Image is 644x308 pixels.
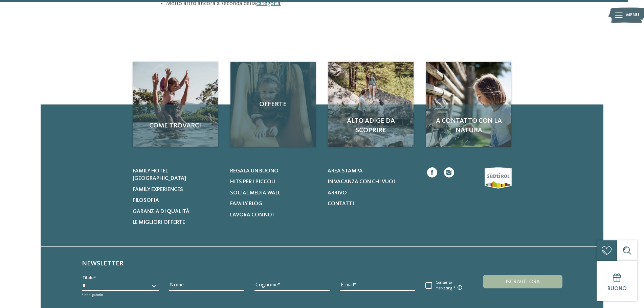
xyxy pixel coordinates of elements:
span: Social Media Wall [230,190,280,196]
a: Family experiences [133,186,222,193]
span: Garanzia di qualità [133,209,190,214]
span: Consenso marketing [432,280,468,291]
a: Filosofia [133,197,222,204]
span: Regala un buono [230,168,279,174]
a: Social Media Wall [230,189,319,197]
a: Family hotel [GEOGRAPHIC_DATA] [133,167,222,183]
span: In vacanza con chi vuoi [328,179,395,185]
a: Garanzia di qualità [133,208,222,215]
span: Iscriviti ora [506,279,540,285]
a: Family Blog [230,200,319,208]
span: Family hotel [GEOGRAPHIC_DATA] [133,168,186,181]
span: Lavora con noi [230,212,274,218]
span: Le migliori offerte [133,220,185,225]
span: * obbligatorio [82,293,103,297]
span: Family Blog [230,201,262,207]
span: Alto Adige da scoprire [335,116,407,135]
span: Offerte [237,100,309,109]
span: Come trovarci [139,121,211,131]
span: Buono [607,286,627,291]
a: In vacanza con chi vuoi [328,178,417,186]
a: Area stampa [328,167,417,175]
span: Family experiences [133,187,183,192]
a: Hits per i piccoli [230,178,319,186]
img: Hotel per bambini in Trentino: giochi e avventure a volontà [133,62,218,147]
button: Iscriviti ora [483,275,562,288]
a: categoria [256,0,281,6]
span: Hits per i piccoli [230,179,275,185]
span: Area stampa [328,168,363,174]
a: Contatti [328,200,417,208]
span: Arrivo [328,190,347,196]
a: Arrivo [328,189,417,197]
img: Hotel per bambini in Trentino: giochi e avventure a volontà [328,62,414,147]
a: Regala un buono [230,167,319,175]
span: Filosofia [133,198,159,203]
a: Hotel per bambini in Trentino: giochi e avventure a volontà A contatto con la natura [426,62,511,147]
a: Hotel per bambini in Trentino: giochi e avventure a volontà Alto Adige da scoprire [328,62,414,147]
a: Hotel per bambini in Trentino: giochi e avventure a volontà Come trovarci [133,62,218,147]
span: Contatti [328,201,354,207]
a: Lavora con noi [230,211,319,219]
a: Hotel per bambini in Trentino: giochi e avventure a volontà Offerte [230,62,316,147]
a: Buono [597,261,637,301]
span: A contatto con la natura [433,116,505,135]
a: Le migliori offerte [133,219,222,226]
span: Newsletter [82,260,124,267]
img: Hotel per bambini in Trentino: giochi e avventure a volontà [426,62,511,147]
